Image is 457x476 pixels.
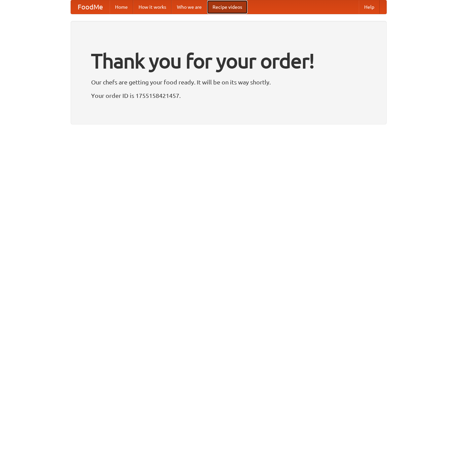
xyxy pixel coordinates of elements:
[359,0,380,14] a: Help
[207,0,247,14] a: Recipe videos
[172,0,207,14] a: Who we are
[133,0,172,14] a: How it works
[91,45,366,77] h1: Thank you for your order!
[71,0,110,14] a: FoodMe
[91,77,366,87] p: Our chefs are getting your food ready. It will be on its way shortly.
[110,0,133,14] a: Home
[91,90,366,101] p: Your order ID is 1755158421457.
